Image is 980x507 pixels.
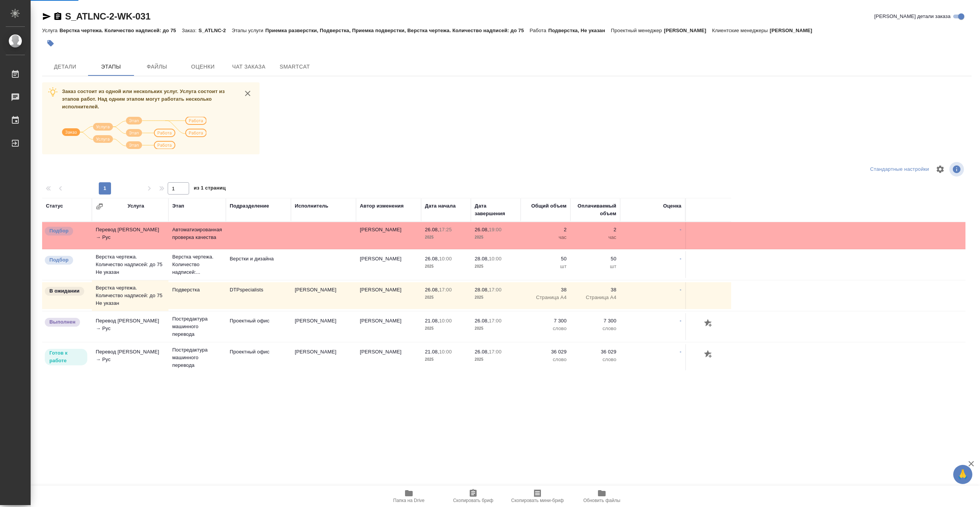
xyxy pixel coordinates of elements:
span: SmartCat [276,62,313,72]
p: 2025 [425,234,467,241]
span: Файлы [139,62,175,72]
div: Оплачиваемый объем [574,202,616,218]
p: Клиентские менеджеры [712,28,770,33]
div: split button [868,164,931,175]
p: 26.08, [475,318,489,324]
td: Перевод [PERSON_NAME] → Рус [92,313,168,340]
p: 36 029 [574,348,616,356]
div: Дата начала [425,202,456,210]
p: 10:00 [439,349,452,355]
td: Перевод [PERSON_NAME] → Рус [92,344,168,371]
p: Постредактура машинного перевода [172,315,222,338]
span: Детали [47,62,83,72]
p: 2025 [475,356,517,363]
p: 26.08, [475,349,489,355]
p: 36 029 [524,348,567,356]
p: Подбор [49,227,69,235]
p: 2025 [425,325,467,332]
td: Перевод [PERSON_NAME] → Рус [92,222,168,249]
p: 2025 [425,263,467,270]
p: 26.08, [425,227,439,232]
p: 38 [524,286,567,294]
p: Заказ: [182,28,198,33]
div: Исполнитель [295,202,328,210]
p: Подверстка, Не указан [548,28,611,33]
button: Добавить оценку [702,317,715,330]
div: Статус [46,202,63,210]
td: Верстка чертежа. Количество надписей: до 75 Не указан [92,280,168,311]
button: Сгруппировать [96,203,103,210]
p: 28.08, [475,287,489,293]
p: Выполнен [49,318,75,326]
p: слово [524,356,567,363]
span: Оценки [185,62,221,72]
a: - [680,349,681,355]
span: Чат заказа [230,62,267,72]
p: Верстка чертежа. Количество надписей:... [172,253,222,276]
td: Проектный офис [226,344,291,371]
div: Подразделение [230,202,269,210]
p: 2025 [475,294,517,301]
td: [PERSON_NAME] [291,282,356,309]
td: Верстки и дизайна [226,251,291,278]
p: 17:00 [489,349,501,355]
p: 2025 [475,325,517,332]
p: 2025 [475,234,517,241]
p: Услуга [42,28,59,33]
button: Скопировать ссылку [53,12,62,21]
td: Верстка чертежа. Количество надписей: до 75 Не указан [92,249,168,280]
button: close [242,88,253,99]
a: - [680,318,681,324]
div: Дата завершения [475,202,517,218]
p: [PERSON_NAME] [664,28,712,33]
td: [PERSON_NAME] [356,344,421,371]
p: Страница А4 [524,294,567,301]
span: из 1 страниц [194,183,226,195]
p: Готов к работе [49,349,83,365]
button: Добавить тэг [42,35,59,52]
div: Услуга [127,202,144,210]
span: Этапы [93,62,129,72]
td: [PERSON_NAME] [356,222,421,249]
td: [PERSON_NAME] [291,313,356,340]
p: 28.08, [475,256,489,262]
div: Общий объем [531,202,567,210]
p: 17:00 [489,287,501,293]
p: 19:00 [489,227,501,232]
p: 10:00 [439,318,452,324]
p: шт [574,263,616,270]
p: Работа [530,28,549,33]
p: час [524,234,567,241]
p: В ожидании [49,287,80,295]
p: слово [574,356,616,363]
a: - [680,227,681,232]
p: 2025 [425,294,467,301]
p: 26.08, [425,256,439,262]
p: 17:00 [489,318,501,324]
p: [PERSON_NAME] [770,28,818,33]
p: Подбор [49,256,69,264]
p: 17:00 [439,287,452,293]
td: [PERSON_NAME] [356,313,421,340]
button: 🙏 [953,465,972,484]
span: Настроить таблицу [931,160,949,178]
p: Страница А4 [574,294,616,301]
a: - [680,287,681,293]
td: [PERSON_NAME] [356,282,421,309]
p: 7 300 [524,317,567,325]
p: 50 [574,255,616,263]
button: Скопировать ссылку для ЯМессенджера [42,12,51,21]
p: 2025 [425,356,467,363]
p: S_ATLNC-2 [198,28,232,33]
td: DTPspecialists [226,282,291,309]
a: - [680,256,681,262]
span: Посмотреть информацию [949,162,965,177]
p: Автоматизированная проверка качества [172,226,222,241]
td: [PERSON_NAME] [356,251,421,278]
p: Этапы услуги [232,28,265,33]
p: 2 [574,226,616,234]
p: 2025 [475,263,517,270]
a: S_ATLNC-2-WK-031 [65,11,150,21]
div: Оценка [663,202,681,210]
p: Постредактура машинного перевода [172,346,222,369]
